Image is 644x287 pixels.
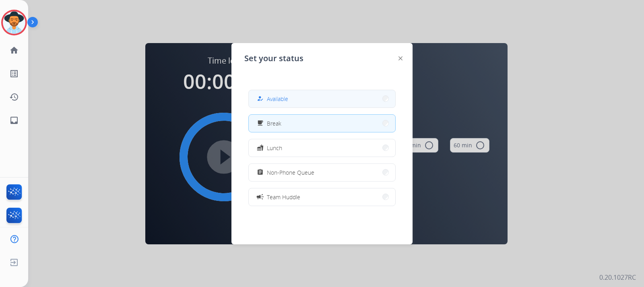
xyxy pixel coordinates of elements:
button: Non-Phone Queue [249,164,395,181]
button: Lunch [249,139,395,157]
mat-icon: history [9,92,19,102]
mat-icon: assignment [257,169,264,176]
mat-icon: free_breakfast [257,120,264,127]
img: avatar [3,11,25,34]
img: close-button [398,56,402,60]
button: Available [249,90,395,107]
span: Available [267,95,288,103]
mat-icon: campaign [256,193,264,201]
span: Team Huddle [267,193,300,201]
p: 0.20.1027RC [599,273,636,282]
span: Non-Phone Queue [267,168,314,177]
span: Break [267,119,281,128]
button: Team Huddle [249,188,395,206]
span: Set your status [244,53,303,64]
button: Break [249,115,395,132]
mat-icon: how_to_reg [257,95,264,102]
mat-icon: home [9,45,19,55]
mat-icon: list_alt [9,69,19,78]
mat-icon: inbox [9,116,19,125]
span: Lunch [267,144,282,152]
mat-icon: fastfood [257,145,264,151]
